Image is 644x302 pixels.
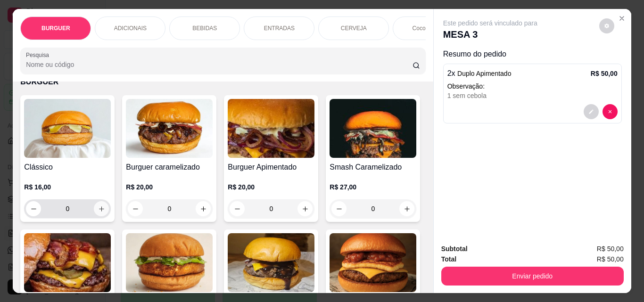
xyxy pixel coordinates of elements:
img: product-image [24,233,111,292]
button: increase-product-quantity [94,201,109,216]
p: BURGUER [41,24,70,32]
strong: Total [441,255,456,263]
button: increase-product-quantity [196,201,211,216]
span: R$ 50,00 [597,244,624,254]
p: ADICIONAIS [114,24,147,32]
button: decrease-product-quantity [603,104,618,119]
button: increase-product-quantity [399,201,414,216]
button: decrease-product-quantity [26,201,41,216]
label: Pesquisa [26,51,52,59]
button: decrease-product-quantity [599,18,614,33]
p: Observação: [447,82,618,91]
img: product-image [228,99,314,158]
h4: Smash Caramelizado [330,162,416,173]
p: R$ 20,00 [228,182,314,192]
p: R$ 27,00 [330,182,416,192]
h4: Burguer caramelizado [126,162,213,173]
button: Close [614,11,629,26]
p: 2 x [447,68,512,79]
img: product-image [228,233,314,292]
p: R$ 20,00 [126,182,213,192]
button: Enviar pedido [441,267,624,286]
button: decrease-product-quantity [584,104,599,119]
p: ENTRADAS [264,24,295,32]
div: 1 sem cebola [447,91,618,100]
input: Pesquisa [26,60,413,69]
button: increase-product-quantity [297,201,313,216]
button: decrease-product-quantity [230,201,245,216]
p: CERVEJA [341,24,367,32]
button: decrease-product-quantity [331,201,347,216]
img: product-image [330,99,416,158]
span: R$ 50,00 [597,254,624,264]
p: Resumo do pedido [443,49,622,60]
img: product-image [330,233,416,292]
span: Duplo Apimentado [457,70,511,77]
strong: Subtotal [441,245,468,253]
h4: Burguer Apimentado [228,162,314,173]
p: Coco gelado [413,24,444,32]
p: BEBIDAS [192,24,217,32]
img: product-image [126,233,213,292]
p: MESA 3 [443,28,537,41]
h4: Clássico [24,162,111,173]
img: product-image [24,99,111,158]
p: R$ 50,00 [591,69,618,78]
img: product-image [126,99,213,158]
p: R$ 16,00 [24,182,111,192]
p: Este pedido será vinculado para [443,18,537,28]
button: decrease-product-quantity [128,201,143,216]
p: BURGUER [20,76,425,88]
